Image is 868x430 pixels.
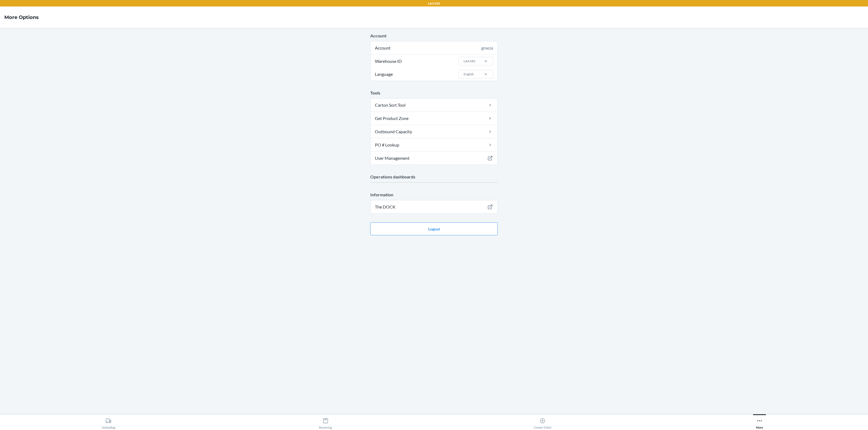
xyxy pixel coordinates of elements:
a: PO # Lookup [371,138,497,151]
p: LAX1RS [428,1,440,6]
div: Create Ticket [534,416,551,429]
div: gmeza [481,45,493,51]
input: Warehouse IDLAX1RS [463,59,464,64]
p: Information [370,191,498,198]
a: Outbound Capacity [371,125,497,138]
a: User Management [371,152,497,165]
h4: More Options [4,14,39,21]
a: Get Product Zone [371,112,497,125]
p: Account [370,32,498,39]
span: Language [374,68,394,81]
a: Carton Sort Tool [371,99,497,112]
button: More [651,414,868,429]
div: Receiving [319,416,332,429]
div: More [756,416,763,429]
a: The DOCK [371,200,497,213]
div: LAX1RS [464,59,475,64]
div: English [464,72,474,77]
div: Unloading [102,416,115,429]
span: Warehouse ID [374,55,403,68]
button: Receiving [217,414,434,429]
p: Operations dashboards [370,174,498,180]
p: Tools [370,90,498,96]
div: Account [371,41,497,54]
input: LanguageEnglish [463,72,464,77]
button: Create Ticket [434,414,651,429]
button: Logout [370,222,498,235]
